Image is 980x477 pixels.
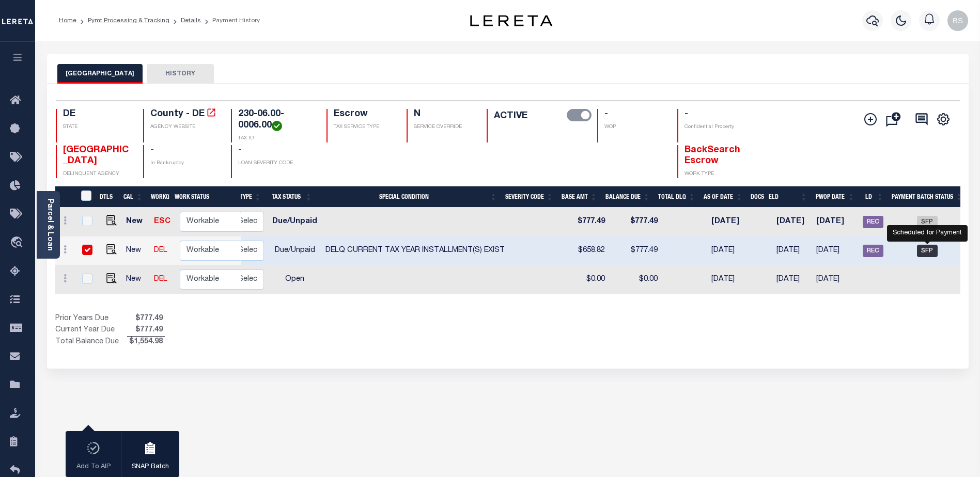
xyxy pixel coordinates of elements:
th: WorkQ [147,186,170,208]
th: As of Date: activate to sort column ascending [699,186,747,208]
p: SNAP Batch [132,462,169,472]
p: WORK TYPE [685,170,753,178]
h4: DE [63,109,131,120]
span: REC [863,245,883,257]
a: REC [863,218,883,226]
td: Due/Unpaid [268,236,321,265]
p: Confidential Property [685,123,753,131]
a: Home [59,18,76,24]
th: Total DLQ: activate to sort column ascending [654,186,699,208]
th: Base Amt: activate to sort column ascending [557,186,601,208]
span: $777.49 [127,325,165,336]
a: ESC [154,218,170,225]
a: Parcel & Loan [46,199,53,251]
th: CAL: activate to sort column ascending [119,186,147,208]
td: [DATE] [812,208,859,236]
a: SFP [917,247,938,255]
span: BackSearch Escrow [685,146,740,166]
a: REC [863,247,883,255]
p: TAX SERVICE TYPE [334,123,394,131]
p: DELINQUENT AGENCY [63,170,131,178]
td: Current Year Due [55,325,127,336]
td: $0.00 [565,265,609,294]
h4: Escrow [334,109,394,120]
td: $658.82 [565,236,609,265]
a: SFP [917,218,938,226]
img: svg+xml;base64,PHN2ZyB4bWxucz0iaHR0cDovL3d3dy53My5vcmcvMjAwMC9zdmciIHBvaW50ZXItZXZlbnRzPSJub25lIi... [947,10,968,31]
td: [DATE] [707,208,754,236]
p: STATE [63,123,131,131]
td: New [122,236,150,265]
td: Total Balance Due [55,337,127,348]
p: AGENCY WEBSITE [150,123,219,131]
td: [DATE] [772,265,812,294]
p: WOP [604,123,665,131]
td: Prior Years Due [55,313,127,325]
a: Pymt Processing & Tracking [88,18,169,24]
td: $777.49 [609,208,662,236]
td: [DATE] [812,265,859,294]
td: [DATE] [812,236,859,265]
img: logo-dark.svg [470,15,553,26]
td: $777.49 [565,208,609,236]
td: $777.49 [609,236,662,265]
li: Payment History [201,16,260,25]
th: Balance Due: activate to sort column ascending [601,186,654,208]
p: In Bankruptcy [150,160,219,167]
a: DEL [154,276,167,283]
th: BillType: activate to sort column ascending [225,186,266,208]
th: &nbsp;&nbsp;&nbsp;&nbsp;&nbsp;&nbsp;&nbsp;&nbsp;&nbsp;&nbsp; [55,186,75,208]
i: travel_explore [10,236,26,250]
th: DTLS [96,186,119,208]
span: [GEOGRAPHIC_DATA] [63,146,129,166]
th: ELD: activate to sort column ascending [765,186,812,208]
span: - [685,109,688,119]
td: [DATE] [772,236,812,265]
span: $1,554.98 [127,337,165,348]
span: - [150,146,154,155]
button: HISTORY [147,64,214,84]
p: SERVICE OVERRIDE [414,123,474,131]
p: LOAN SEVERITY CODE [238,160,314,167]
a: DEL [154,247,167,254]
th: Work Status [170,186,241,208]
h4: County - DE [150,109,219,120]
span: - [604,109,608,119]
span: SFP [917,216,938,228]
th: Tax Status: activate to sort column ascending [266,186,316,208]
td: [DATE] [772,208,812,236]
th: &nbsp; [75,186,96,208]
a: Details [181,18,201,24]
td: $0.00 [609,265,662,294]
span: SFP [917,245,938,257]
td: [DATE] [707,236,754,265]
span: - [238,146,242,155]
td: Due/Unpaid [268,208,321,236]
th: Docs [746,186,764,208]
th: LD: activate to sort column ascending [859,186,888,208]
h4: 230-06.00-0006.00 [238,109,314,131]
span: DELQ CURRENT TAX YEAR INSTALLMENT(S) EXIST [325,247,505,254]
th: Severity Code: activate to sort column ascending [501,186,557,208]
td: Open [268,265,321,294]
td: [DATE] [707,265,754,294]
span: $777.49 [127,313,165,325]
div: Scheduled for Payment [887,225,968,242]
th: Special Condition: activate to sort column ascending [316,186,501,208]
td: New [122,208,150,236]
th: Payment Batch Status: activate to sort column ascending [888,186,967,208]
span: REC [863,216,883,228]
td: New [122,265,150,294]
th: PWOP Date: activate to sort column ascending [812,186,859,208]
button: [GEOGRAPHIC_DATA] [57,64,143,84]
p: TAX ID [238,135,314,142]
h4: N [414,109,474,120]
label: ACTIVE [494,109,527,123]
